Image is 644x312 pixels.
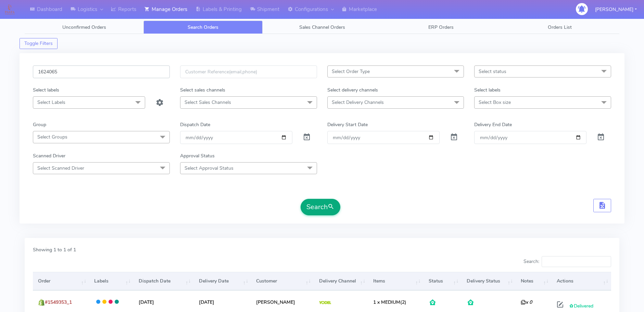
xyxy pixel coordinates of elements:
[299,24,345,31] span: Sales Channel Orders
[188,24,218,31] span: Search Orders
[301,199,340,215] button: Search
[62,24,106,31] span: Unconfirmed Orders
[20,38,58,49] button: Toggle Filters
[521,299,532,305] i: x 0
[134,272,193,290] th: Dispatch Date: activate to sort column ascending
[33,272,89,290] th: Order: activate to sort column ascending
[45,299,72,305] span: #1549353_1
[332,68,370,75] span: Select Order Type
[332,99,384,106] span: Select Delivery Channels
[180,121,210,128] label: Dispatch Date
[89,272,134,290] th: Labels: activate to sort column ascending
[37,134,67,140] span: Select Groups
[474,121,512,128] label: Delivery End Date
[428,24,454,31] span: ERP Orders
[552,272,611,290] th: Actions: activate to sort column ascending
[25,21,619,34] ul: Tabs
[33,86,59,94] label: Select labels
[569,303,593,309] span: Delivered
[590,2,642,16] button: [PERSON_NAME]
[185,99,231,106] span: Select Sales Channels
[33,152,65,159] label: Scanned Driver
[523,256,611,267] label: Search:
[516,272,551,290] th: Notes: activate to sort column ascending
[251,272,314,290] th: Customer: activate to sort column ascending
[479,68,506,75] span: Select status
[38,299,45,306] img: shopify.png
[314,272,368,290] th: Delivery Channel: activate to sort column ascending
[193,272,251,290] th: Delivery Date: activate to sort column ascending
[373,299,400,305] span: 1 x MEDIUM
[33,65,170,78] input: Order Id
[327,86,378,94] label: Select delivery channels
[185,165,233,171] span: Select Approval Status
[373,299,406,305] span: (2)
[461,272,516,290] th: Delivery Status: activate to sort column ascending
[180,65,317,78] input: Customer Reference(email,phone)
[37,99,65,106] span: Select Labels
[33,121,46,128] label: Group
[424,272,462,290] th: Status: activate to sort column ascending
[180,152,215,159] label: Approval Status
[180,86,225,94] label: Select sales channels
[319,301,331,304] img: Yodel
[327,121,368,128] label: Delivery Start Date
[368,272,424,290] th: Items: activate to sort column ascending
[33,246,76,253] label: Showing 1 to 1 of 1
[37,165,84,171] span: Select Scanned Driver
[479,99,511,106] span: Select Box size
[548,24,572,31] span: Orders List
[542,256,611,267] input: Search:
[474,86,501,94] label: Select labels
